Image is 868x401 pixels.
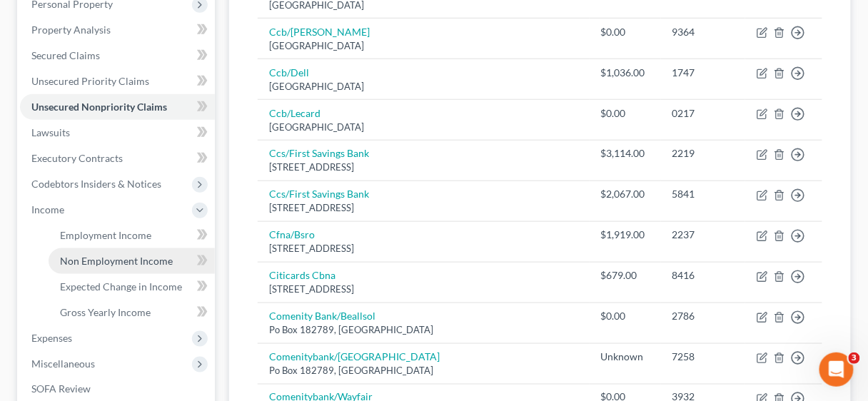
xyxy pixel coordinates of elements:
div: 5841 [672,187,734,201]
a: Ccb/[PERSON_NAME] [269,26,370,38]
div: 9364 [672,25,734,39]
span: Lawsuits [31,126,70,138]
div: [STREET_ADDRESS] [269,201,578,215]
span: Unsecured Priority Claims [31,75,149,87]
span: Miscellaneous [31,357,95,370]
a: Executory Contracts [20,146,215,171]
span: Expected Change in Income [60,280,182,293]
a: Secured Claims [20,43,215,68]
a: Ccs/First Savings Bank [269,147,369,159]
div: 2786 [672,309,734,323]
a: Comenity Bank/Beallsol [269,310,375,322]
span: Secured Claims [31,49,100,61]
span: Property Analysis [31,24,111,36]
a: Unsecured Nonpriority Claims [20,94,215,120]
span: Unsecured Nonpriority Claims [31,101,167,113]
span: Non Employment Income [60,255,173,267]
span: 3 [849,352,860,364]
div: $3,114.00 [601,146,650,161]
div: $679.00 [601,268,650,283]
div: [STREET_ADDRESS] [269,283,578,296]
a: Ccb/Dell [269,66,309,78]
div: [GEOGRAPHIC_DATA] [269,39,578,53]
span: Codebtors Insiders & Notices [31,178,161,190]
a: Ccb/Lecard [269,107,321,119]
span: Employment Income [60,229,151,241]
div: $2,067.00 [601,187,650,201]
div: $0.00 [601,309,650,323]
a: Unsecured Priority Claims [20,68,215,94]
div: $0.00 [601,106,650,121]
iframe: Intercom live chat [819,352,854,387]
div: 7258 [672,350,734,364]
span: SOFA Review [31,383,91,395]
a: Expected Change in Income [49,274,215,300]
div: 8416 [672,268,734,283]
a: Non Employment Income [49,248,215,274]
a: Cfna/Bsro [269,228,315,240]
div: [GEOGRAPHIC_DATA] [269,121,578,134]
div: $0.00 [601,25,650,39]
div: 1747 [672,66,734,80]
div: 0217 [672,106,734,121]
div: [STREET_ADDRESS] [269,161,578,174]
span: Expenses [31,332,72,344]
div: $1,036.00 [601,66,650,80]
div: [GEOGRAPHIC_DATA] [269,80,578,93]
span: Gross Yearly Income [60,306,151,318]
div: $1,919.00 [601,228,650,242]
div: [STREET_ADDRESS] [269,242,578,255]
div: 2237 [672,228,734,242]
div: 2219 [672,146,734,161]
a: Citicards Cbna [269,269,335,281]
div: Po Box 182789, [GEOGRAPHIC_DATA] [269,323,578,337]
span: Income [31,203,64,215]
span: Executory Contracts [31,152,123,164]
a: Lawsuits [20,120,215,146]
a: Gross Yearly Income [49,300,215,325]
div: Po Box 182789, [GEOGRAPHIC_DATA] [269,364,578,377]
div: Unknown [601,350,650,364]
a: Ccs/First Savings Bank [269,188,369,200]
a: Property Analysis [20,17,215,43]
a: Employment Income [49,223,215,248]
a: Comenitybank/[GEOGRAPHIC_DATA] [269,350,440,362]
